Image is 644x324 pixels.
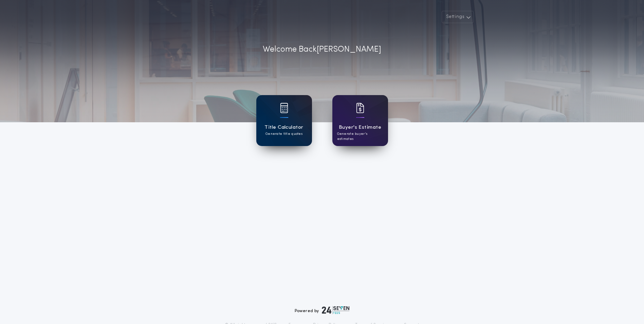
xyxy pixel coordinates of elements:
[263,43,381,56] p: Welcome Back [PERSON_NAME]
[356,103,364,113] img: card icon
[322,306,350,314] img: logo
[264,124,303,131] h1: Title Calculator
[280,103,288,113] img: card icon
[442,11,474,23] button: Settings
[295,306,350,314] div: Powered by
[256,95,312,146] a: card iconTitle CalculatorGenerate title quotes
[339,124,381,131] h1: Buyer's Estimate
[265,131,302,137] p: Generate title quotes
[337,131,383,142] p: Generate buyer's estimates
[332,95,388,146] a: card iconBuyer's EstimateGenerate buyer's estimates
